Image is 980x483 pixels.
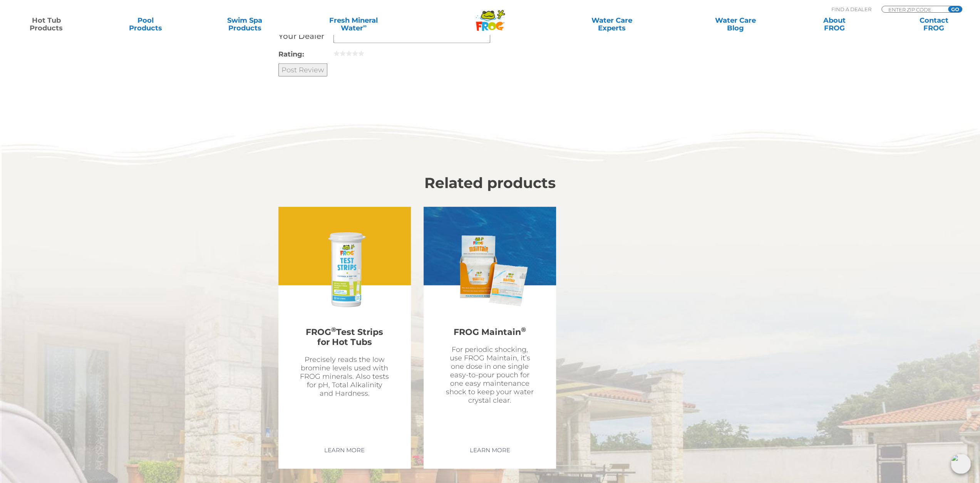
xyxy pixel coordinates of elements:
[278,49,333,60] label: Rating:
[346,50,352,57] a: 3
[305,17,402,32] a: Fresh MineralWater∞
[300,355,390,398] p: Precisely reads the low bromine levels used with FROG minerals. Also tests for pH, Total Alkalini...
[300,323,390,351] h2: FROG Test Strips for Hot Tubs
[831,6,871,13] p: Find A Dealer
[549,17,675,32] a: Water CareExperts
[445,323,535,341] h2: FROG Maintain
[888,6,940,13] input: Zip Code Form
[697,17,774,32] a: Water CareBlog
[445,345,535,405] p: For periodic shocking, use FROG Maintain, it’s one dose in one single easy-to-pour pouch for one ...
[107,17,184,32] a: PoolProducts
[951,454,971,474] img: openIcon
[333,50,340,57] a: 1
[340,50,346,57] a: 2
[315,443,374,457] a: Learn More
[278,175,702,192] h2: Related products
[278,63,327,77] input: Post Review
[331,326,336,333] sup: ®
[445,226,534,315] img: Related Products Thumbnail
[521,326,526,333] sup: ®
[895,17,972,32] a: ContactFROG
[352,50,358,57] a: 4
[363,23,367,29] sup: ∞
[278,207,411,438] a: Related Products ThumbnailFROG®Test Strips for Hot TubsPrecisely reads the low bromine levels use...
[948,6,962,12] input: GO
[206,17,283,32] a: Swim SpaProducts
[300,226,389,315] img: Related Products Thumbnail
[424,207,556,438] a: Related Products ThumbnailFROG Maintain®For periodic shocking, use FROG Maintain, it’s one dose i...
[461,443,519,457] a: Learn More
[358,50,364,57] a: 5
[796,17,873,32] a: AboutFROG
[8,17,85,32] a: Hot TubProducts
